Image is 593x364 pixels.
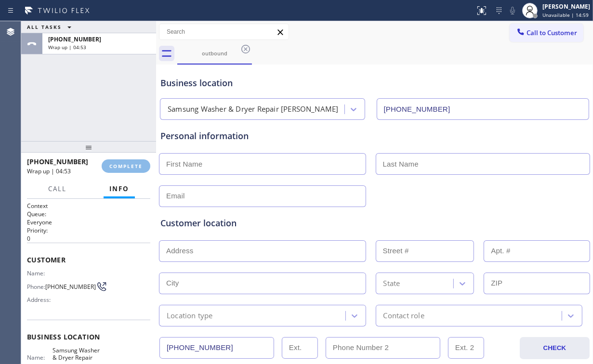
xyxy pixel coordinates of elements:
[282,337,318,359] input: Ext.
[542,2,590,11] div: [PERSON_NAME]
[27,210,150,218] h2: Queue:
[159,185,366,207] input: Email
[27,354,53,361] span: Name:
[178,50,251,57] div: outbound
[383,278,400,289] div: State
[102,159,150,173] button: COMPLETE
[527,28,577,37] span: Call to Customer
[48,184,66,193] span: Call
[376,153,591,175] input: Last Name
[27,234,150,243] p: 0
[109,184,129,193] span: Info
[168,104,339,115] div: Samsung Washer & Dryer Repair [PERSON_NAME]
[42,180,72,198] button: Call
[506,4,519,17] button: Mute
[159,240,366,262] input: Address
[104,180,135,198] button: Info
[27,296,53,303] span: Address:
[160,130,589,143] div: Personal information
[542,12,589,18] span: Unavailable | 14:59
[21,21,81,33] button: ALL TASKS
[167,310,213,321] div: Location type
[159,273,366,294] input: City
[27,226,150,234] h2: Priority:
[48,44,86,51] span: Wrap up | 04:53
[27,283,45,290] span: Phone:
[48,35,101,43] span: [PHONE_NUMBER]
[27,24,62,30] span: ALL TASKS
[377,98,590,120] input: Phone Number
[484,273,590,294] input: ZIP
[27,167,71,175] span: Wrap up | 04:53
[484,240,590,262] input: Apt. #
[160,217,589,230] div: Customer location
[448,337,484,359] input: Ext. 2
[520,337,590,359] button: CHECK
[383,310,424,321] div: Contact role
[27,270,53,277] span: Name:
[326,337,440,359] input: Phone Number 2
[109,163,143,169] span: COMPLETE
[376,240,474,262] input: Street #
[510,24,583,42] button: Call to Customer
[45,283,96,290] span: [PHONE_NUMBER]
[160,77,589,90] div: Business location
[159,337,274,359] input: Phone Number
[27,202,150,210] h1: Context
[27,157,88,166] span: [PHONE_NUMBER]
[27,332,150,341] span: Business location
[27,218,150,226] p: Everyone
[27,255,150,264] span: Customer
[159,153,366,175] input: First Name
[159,24,289,39] input: Search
